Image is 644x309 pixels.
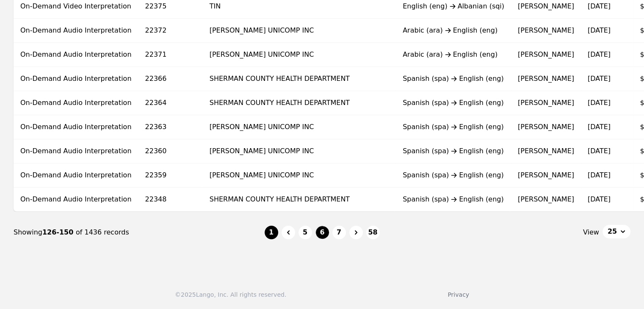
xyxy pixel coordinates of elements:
td: SHERMAN COUNTY HEALTH DEPARTMENT [203,188,396,212]
td: On-Demand Audio Interpretation [14,188,138,212]
td: SHERMAN COUNTY HEALTH DEPARTMENT [203,91,396,115]
div: © 2025 Lango, Inc. All rights reserved. [175,290,286,299]
td: [PERSON_NAME] UNICOMP INC [203,115,396,139]
div: Spanish (spa) English (eng) [403,170,504,180]
time: [DATE] [588,99,611,107]
td: [PERSON_NAME] [511,115,581,139]
td: [PERSON_NAME] UNICOMP INC [203,19,396,43]
td: [PERSON_NAME] [511,43,581,67]
button: 5 [299,226,312,239]
td: 22363 [138,115,203,139]
time: [DATE] [588,74,611,83]
span: View [583,227,599,237]
div: Spanish (spa) English (eng) [403,122,504,132]
td: [PERSON_NAME] UNICOMP INC [203,43,396,67]
td: On-Demand Audio Interpretation [14,67,138,91]
td: [PERSON_NAME] [511,163,581,188]
time: [DATE] [588,171,611,179]
td: [PERSON_NAME] UNICOMP INC [203,139,396,163]
td: [PERSON_NAME] [511,67,581,91]
td: SHERMAN COUNTY HEALTH DEPARTMENT [203,67,396,91]
span: 126-150 [42,228,76,236]
td: [PERSON_NAME] [511,91,581,115]
button: 7 [332,226,346,239]
time: [DATE] [588,123,611,131]
td: 22360 [138,139,203,163]
td: On-Demand Audio Interpretation [14,115,138,139]
div: Spanish (spa) English (eng) [403,194,504,204]
td: [PERSON_NAME] [511,19,581,43]
button: 1 [265,226,278,239]
button: 58 [366,226,380,239]
div: Spanish (spa) English (eng) [403,146,504,156]
time: [DATE] [588,195,611,203]
time: [DATE] [588,147,611,155]
td: 22359 [138,163,203,188]
div: Spanish (spa) English (eng) [403,74,504,84]
td: On-Demand Audio Interpretation [14,91,138,115]
a: Privacy [448,291,469,298]
td: On-Demand Audio Interpretation [14,139,138,163]
td: [PERSON_NAME] [511,139,581,163]
div: Spanish (spa) English (eng) [403,98,504,108]
td: On-Demand Audio Interpretation [14,43,138,67]
td: [PERSON_NAME] UNICOMP INC [203,163,396,188]
td: On-Demand Audio Interpretation [14,19,138,43]
nav: Page navigation [14,212,630,253]
span: 25 [608,226,617,237]
time: [DATE] [588,2,611,10]
td: 22371 [138,43,203,67]
td: 22364 [138,91,203,115]
td: 22348 [138,188,203,212]
td: 22366 [138,67,203,91]
button: 25 [603,225,630,238]
time: [DATE] [588,26,611,34]
div: Arabic (ara) English (eng) [403,50,504,60]
div: English (eng) Albanian (sqi) [403,1,504,11]
td: 22372 [138,19,203,43]
td: [PERSON_NAME] [511,188,581,212]
div: Arabic (ara) English (eng) [403,25,504,36]
td: On-Demand Audio Interpretation [14,163,138,188]
time: [DATE] [588,50,611,58]
div: Showing of 1436 records [14,227,265,237]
